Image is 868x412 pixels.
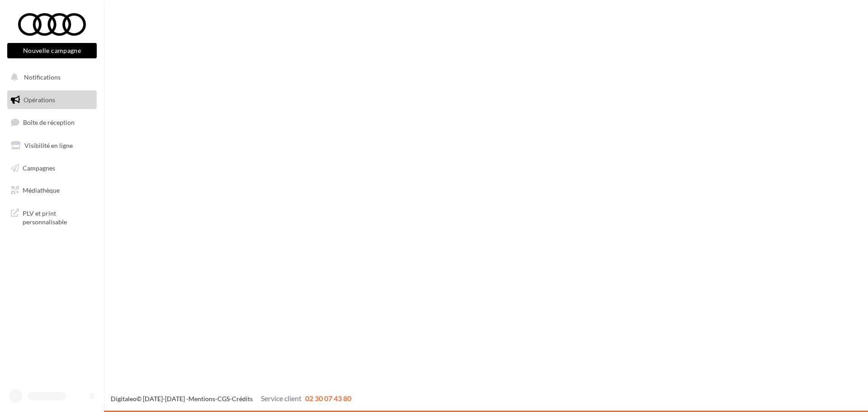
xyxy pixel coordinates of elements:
span: Médiathèque [23,186,60,194]
span: Notifications [24,73,61,81]
span: Visibilité en ligne [24,142,73,149]
a: PLV et print personnalisable [5,204,99,230]
button: Notifications [5,68,95,87]
button: Nouvelle campagne [7,43,97,58]
span: © [DATE]-[DATE] - - - [111,395,351,403]
a: Visibilité en ligne [5,136,99,155]
span: Campagnes [23,164,55,171]
a: CGS [217,395,230,403]
a: Digitaleo [111,395,137,403]
a: Mentions [189,395,215,403]
a: Campagnes [5,159,99,178]
span: 02 30 07 43 80 [305,394,351,403]
a: Boîte de réception [5,113,99,132]
span: PLV et print personnalisable [23,207,93,227]
span: Boîte de réception [23,118,75,126]
a: Opérations [5,90,99,109]
a: Crédits [232,395,253,403]
span: Opérations [24,96,55,104]
a: Médiathèque [5,181,99,200]
span: Service client [261,394,302,403]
